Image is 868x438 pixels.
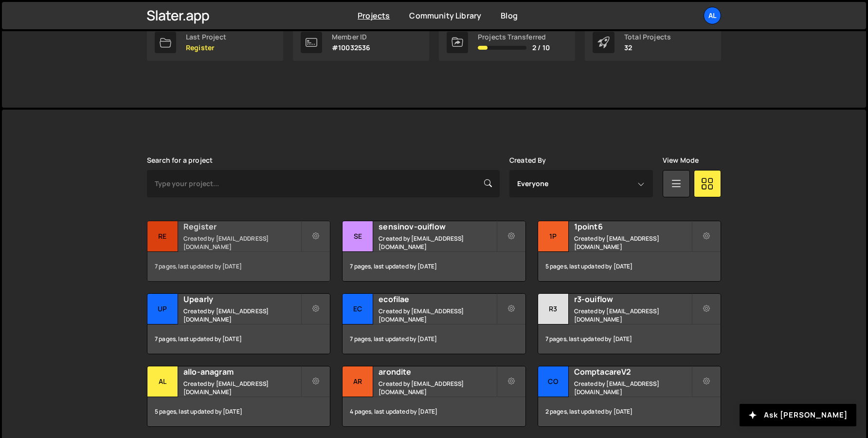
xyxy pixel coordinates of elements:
[379,380,496,396] small: Created by [EMAIL_ADDRESS][DOMAIN_NAME]
[538,293,721,354] a: r3 r3-ouiflow Created by [EMAIL_ADDRESS][DOMAIN_NAME] 7 pages, last updated by [DATE]
[379,234,496,251] small: Created by [EMAIL_ADDRESS][DOMAIN_NAME]
[147,366,178,397] div: al
[574,380,691,396] small: Created by [EMAIL_ADDRESS][DOMAIN_NAME]
[538,294,569,324] div: r3
[343,324,525,354] div: 7 pages, last updated by [DATE]
[147,293,330,354] a: Up Upearly Created by [EMAIL_ADDRESS][DOMAIN_NAME] 7 pages, last updated by [DATE]
[663,156,699,164] label: View Mode
[343,366,373,397] div: ar
[342,221,525,282] a: se sensinov-ouiflow Created by [EMAIL_ADDRESS][DOMAIN_NAME] 7 pages, last updated by [DATE]
[186,44,226,52] p: Register
[538,252,721,281] div: 5 pages, last updated by [DATE]
[501,10,518,21] a: Blog
[147,170,500,197] input: Type your project...
[147,24,283,61] a: Last Project Register
[147,324,330,354] div: 7 pages, last updated by [DATE]
[183,366,301,377] h2: allo-anagram
[574,221,691,232] h2: 1point6
[379,221,496,232] h2: sensinov-ouiflow
[147,294,178,324] div: Up
[343,397,525,426] div: 4 pages, last updated by [DATE]
[343,252,525,281] div: 7 pages, last updated by [DATE]
[538,366,569,397] div: Co
[379,366,496,377] h2: arondite
[183,294,301,305] h2: Upearly
[538,221,569,252] div: 1p
[509,156,546,164] label: Created By
[538,366,721,427] a: Co ComptacareV2 Created by [EMAIL_ADDRESS][DOMAIN_NAME] 2 pages, last updated by [DATE]
[574,307,691,324] small: Created by [EMAIL_ADDRESS][DOMAIN_NAME]
[183,307,301,324] small: Created by [EMAIL_ADDRESS][DOMAIN_NAME]
[332,44,370,52] p: #10032536
[538,397,721,426] div: 2 pages, last updated by [DATE]
[478,33,550,41] div: Projects Transferred
[342,293,525,354] a: ec ecofilae Created by [EMAIL_ADDRESS][DOMAIN_NAME] 7 pages, last updated by [DATE]
[343,294,373,324] div: ec
[147,366,330,427] a: al allo-anagram Created by [EMAIL_ADDRESS][DOMAIN_NAME] 5 pages, last updated by [DATE]
[574,234,691,251] small: Created by [EMAIL_ADDRESS][DOMAIN_NAME]
[343,221,373,252] div: se
[183,380,301,396] small: Created by [EMAIL_ADDRESS][DOMAIN_NAME]
[538,221,721,282] a: 1p 1point6 Created by [EMAIL_ADDRESS][DOMAIN_NAME] 5 pages, last updated by [DATE]
[186,33,226,41] div: Last Project
[147,397,330,426] div: 5 pages, last updated by [DATE]
[624,44,671,52] p: 32
[332,33,370,41] div: Member ID
[740,404,856,426] button: Ask [PERSON_NAME]
[538,324,721,354] div: 7 pages, last updated by [DATE]
[147,221,178,252] div: Re
[379,294,496,305] h2: ecofilae
[183,234,301,251] small: Created by [EMAIL_ADDRESS][DOMAIN_NAME]
[574,294,691,305] h2: r3-ouiflow
[147,156,213,164] label: Search for a project
[342,366,525,427] a: ar arondite Created by [EMAIL_ADDRESS][DOMAIN_NAME] 4 pages, last updated by [DATE]
[574,366,691,377] h2: ComptacareV2
[704,7,721,24] a: Al
[147,252,330,281] div: 7 pages, last updated by [DATE]
[183,221,301,232] h2: Register
[358,10,390,21] a: Projects
[624,33,671,41] div: Total Projects
[409,10,481,21] a: Community Library
[147,221,330,282] a: Re Register Created by [EMAIL_ADDRESS][DOMAIN_NAME] 7 pages, last updated by [DATE]
[379,307,496,324] small: Created by [EMAIL_ADDRESS][DOMAIN_NAME]
[532,44,550,52] span: 2 / 10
